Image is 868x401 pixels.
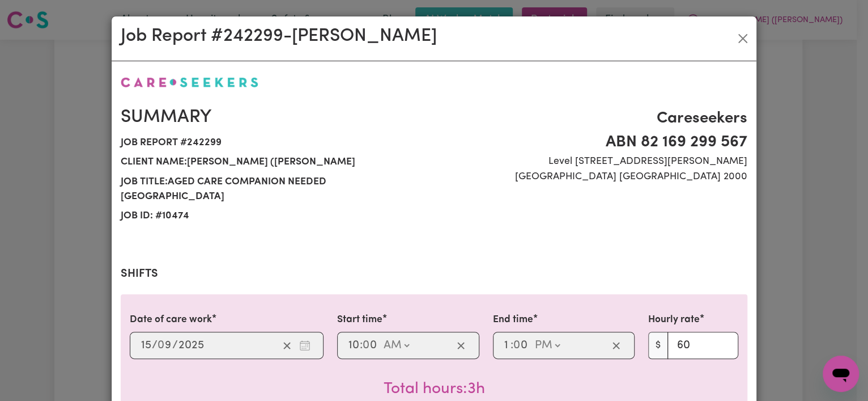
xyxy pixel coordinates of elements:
[504,337,511,354] input: --
[178,337,205,354] input: ----
[360,339,363,352] span: :
[441,107,747,130] span: Careseekers
[158,337,172,354] input: --
[158,340,164,351] span: 0
[514,337,529,354] input: --
[734,29,752,48] button: Close
[152,339,158,352] span: /
[296,337,314,354] button: Enter the date of care work
[384,381,485,397] span: Total hours worked: 3 hours
[513,340,520,351] span: 0
[363,340,369,351] span: 0
[648,332,668,359] span: $
[121,153,427,172] span: Client name: [PERSON_NAME] ([PERSON_NAME]
[363,337,378,354] input: --
[121,77,258,87] img: Careseekers logo
[823,356,859,392] iframe: Button to launch messaging window
[348,337,360,354] input: --
[121,26,437,47] h2: Job Report # 242299 - [PERSON_NAME]
[121,267,747,281] h2: Shifts
[441,130,747,154] span: ABN 82 169 299 567
[172,339,178,352] span: /
[130,313,212,327] label: Date of care work
[121,107,427,128] h2: Summary
[121,206,427,226] span: Job ID: # 10474
[278,337,296,354] button: Clear date
[121,172,427,207] span: Job title: aged care companion needed [GEOGRAPHIC_DATA]
[648,313,700,327] label: Hourly rate
[441,154,747,169] span: Level [STREET_ADDRESS][PERSON_NAME]
[121,133,427,153] span: Job report # 242299
[441,170,747,184] span: [GEOGRAPHIC_DATA] [GEOGRAPHIC_DATA] 2000
[337,313,382,327] label: Start time
[141,337,152,354] input: --
[493,313,533,327] label: End time
[510,339,513,352] span: :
